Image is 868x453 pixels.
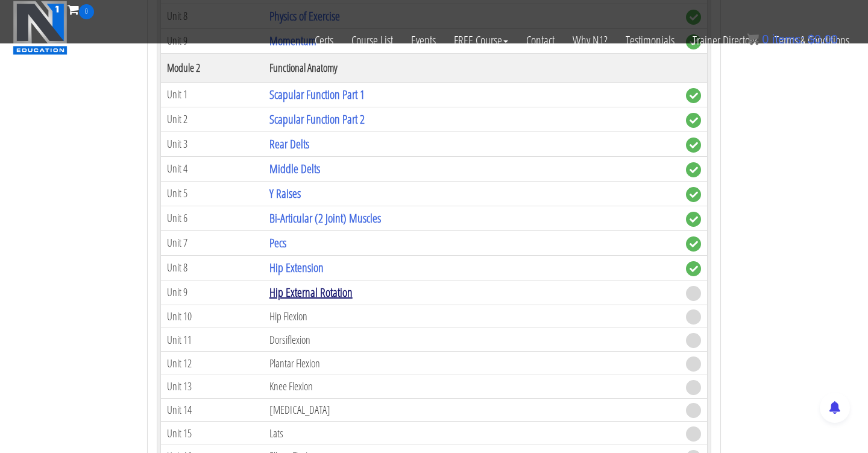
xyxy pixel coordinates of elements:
[269,86,365,103] a: Scapular Function Part 1
[161,181,263,206] td: Unit 5
[772,33,804,46] span: items:
[161,206,263,230] td: Unit 6
[263,422,680,445] td: Lats
[13,1,68,55] img: n1-education
[161,328,263,352] td: Unit 11
[161,107,263,131] td: Unit 2
[161,131,263,156] td: Unit 3
[342,19,402,62] a: Course List
[564,19,617,62] a: Why N1?
[686,88,701,103] span: complete
[263,53,680,82] th: Functional Anatomy
[684,19,766,62] a: Trainer Directory
[269,259,324,276] a: Hip Extension
[161,280,263,305] td: Unit 9
[517,19,564,62] a: Contact
[445,19,517,62] a: FREE Course
[161,305,263,328] td: Unit 10
[161,156,263,181] td: Unit 4
[161,398,263,422] td: Unit 14
[306,19,342,62] a: Certs
[747,33,759,45] img: icon11.png
[686,261,701,276] span: complete
[686,113,701,128] span: complete
[68,1,94,17] a: 0
[766,19,858,62] a: Terms & Conditions
[161,82,263,107] td: Unit 1
[686,138,701,153] span: complete
[161,375,263,398] td: Unit 13
[161,53,263,82] th: Module 2
[263,375,680,398] td: Knee Flexion
[808,33,838,46] bdi: 0.00
[269,185,301,201] a: Y Raises
[263,328,680,352] td: Dorsiflexion
[808,33,814,46] span: $
[269,160,320,177] a: Middle Delts
[263,398,680,422] td: [MEDICAL_DATA]
[79,4,94,19] span: 0
[161,255,263,280] td: Unit 8
[263,305,680,328] td: Hip Flexion
[617,19,684,62] a: Testimonials
[269,235,286,251] a: Pecs
[161,352,263,375] td: Unit 12
[269,210,381,226] a: Bi-Articular (2 Joint) Muscles
[686,236,701,252] span: complete
[762,33,769,46] span: 0
[686,187,701,202] span: complete
[686,212,701,227] span: complete
[269,111,365,127] a: Scapular Function Part 2
[402,19,445,62] a: Events
[686,162,701,177] span: complete
[161,422,263,445] td: Unit 15
[269,284,353,300] a: Hip External Rotation
[263,352,680,375] td: Plantar Flexion
[269,136,309,152] a: Rear Delts
[747,33,838,46] a: 0 items: $0.00
[161,230,263,255] td: Unit 7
